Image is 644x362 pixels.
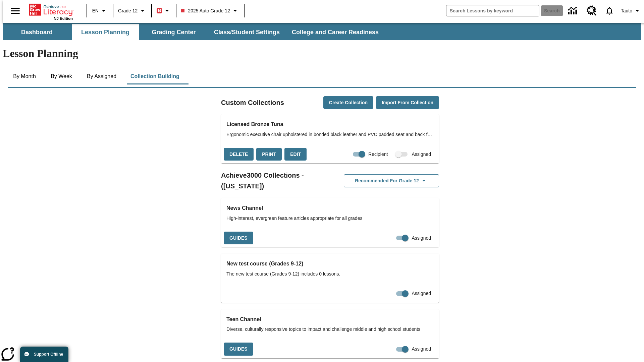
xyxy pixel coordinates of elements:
[226,270,434,278] span: The new test course (Grades 9-12) includes 0 lessons.
[34,352,63,357] span: Support Offline
[412,290,431,297] span: Assigned
[125,68,185,84] button: Collection Building
[323,96,373,109] button: Create Collection
[20,347,68,362] button: Support Offline
[226,215,434,222] span: High-interest, evergreen feature articles appropriate for all grades
[221,97,284,108] h2: Custom Collections
[412,235,431,242] span: Assigned
[5,1,25,21] button: Open side menu
[226,131,434,138] span: Ergonomic executive chair upholstered in bonded black leather and PVC padded seat and back for al...
[412,346,431,353] span: Assigned
[226,203,434,213] h3: News Channel
[601,2,618,19] a: Notifications
[3,47,641,60] h1: Lesson Planning
[256,148,282,161] button: Print, will open in a new window
[154,5,174,17] button: Boost Class color is red. Change class color
[564,2,583,20] a: Data Center
[3,24,70,40] button: Dashboard
[286,24,384,40] button: College and Career Readiness
[226,120,434,129] h3: Licensed Bronze Tuna
[226,259,434,268] h3: New test course (Grades 9-12)
[284,148,307,161] button: Edit
[118,7,138,14] span: Grade 12
[158,6,161,15] span: B
[181,7,230,14] span: 2025 Auto Grade 12
[344,174,439,187] button: Recommended for Grade 12
[3,23,641,40] div: SubNavbar
[446,5,539,16] input: search field
[3,24,385,40] div: SubNavbar
[89,5,111,17] button: Language: EN, Select a language
[226,326,434,333] span: Diverse, culturally responsive topics to impact and challenge middle and high school students
[368,151,388,158] span: Recipient
[115,5,149,17] button: Grade: Grade 12, Select a grade
[618,5,644,17] button: Profile/Settings
[72,24,139,40] button: Lesson Planning
[621,7,632,14] span: Tauto
[29,2,73,20] div: Home
[82,68,122,84] button: By Assigned
[29,3,73,16] a: Home
[412,151,431,158] span: Assigned
[8,68,41,84] button: By Month
[209,24,285,40] button: Class/Student Settings
[224,232,253,245] button: Guides
[140,24,207,40] button: Grading Center
[221,170,330,191] h2: Achieve3000 Collections - ([US_STATE])
[583,2,601,20] a: Resource Center, Will open in new tab
[224,148,254,161] button: Delete
[54,16,73,20] span: NJ Edition
[224,343,253,356] button: Guides
[92,7,99,14] span: EN
[226,315,434,324] h3: Teen Channel
[376,96,439,109] button: Import from Collection
[178,5,241,17] button: Class: 2025 Auto Grade 12, Select your class
[45,68,78,84] button: By Week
